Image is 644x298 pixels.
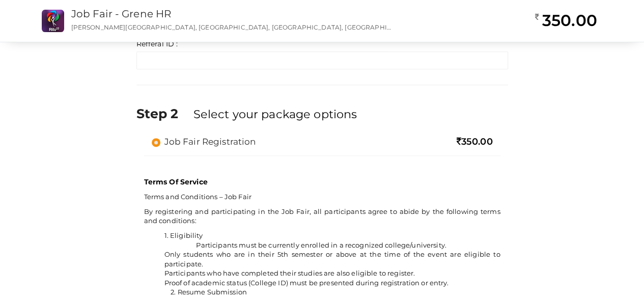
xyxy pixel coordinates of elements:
label: Refferal ID : [136,39,178,49]
span: 350.00 [457,136,493,147]
li: Proof of academic status (College ID) must be presented during registration or entry. [164,278,500,288]
h2: 350.00 [535,10,597,31]
p: [PERSON_NAME][GEOGRAPHIC_DATA], [GEOGRAPHIC_DATA], [GEOGRAPHIC_DATA], [GEOGRAPHIC_DATA], [GEOGRAP... [71,23,394,32]
li: Only students who are in their 5th semester or above at the time of the event are eligible to par... [164,250,500,268]
p: Terms and Conditions – Job Fair [144,192,500,202]
label: Select your package options [193,106,357,122]
p: Terms Of Service [144,177,500,187]
a: Job Fair - Grene HR [71,8,172,20]
label: Step 2 [136,104,191,123]
li: Participants who have completed their studies are also eligible to register. [164,268,500,278]
li: 1. Eligibility [164,231,500,240]
span: Participants must be currently enrolled in a recognized college/university. [196,241,446,249]
span: 2. Resume Submission [171,288,247,296]
img: CS2O7UHK_small.png [42,10,64,32]
label: Job Fair Registration [152,136,256,148]
span: By registering and participating in the Job Fair, all participants agree to abide by the followin... [144,207,500,225]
